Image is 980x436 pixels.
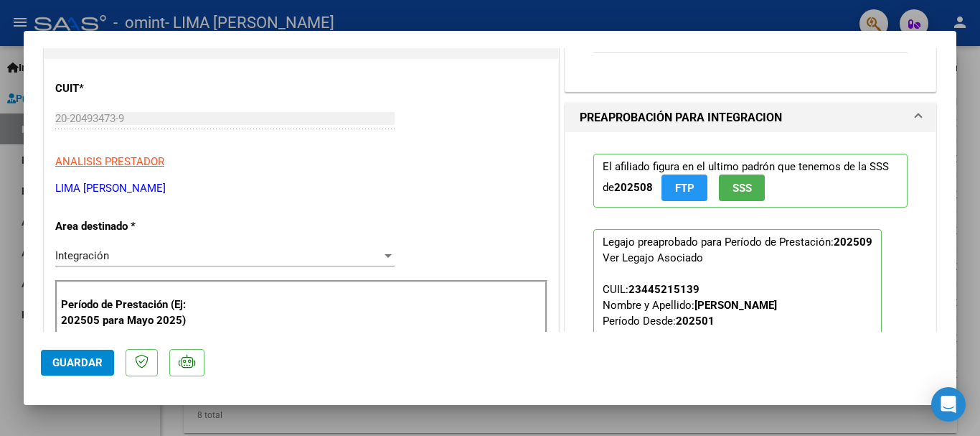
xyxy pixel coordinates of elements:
[674,330,713,343] strong: 202512
[593,229,882,420] p: Legajo preaprobado para Período de Prestación:
[55,180,547,197] p: LIMA [PERSON_NAME]
[41,350,114,376] button: Guardar
[675,182,694,195] span: FTP
[55,218,203,235] p: Area destinado *
[661,175,707,201] button: FTP
[580,109,782,126] h1: PREAPROBACIÓN PARA INTEGRACION
[61,297,205,329] p: Período de Prestación (Ej: 202505 para Mayo 2025)
[52,356,103,369] span: Guardar
[676,315,715,328] strong: 202501
[55,249,109,262] span: Integración
[834,236,872,249] strong: 202509
[603,250,703,266] div: Ver Legajo Asociado
[565,103,936,132] mat-expansion-panel-header: PREAPROBACIÓN PARA INTEGRACION
[628,282,699,297] div: 23445215139
[931,387,966,422] div: Open Intercom Messenger
[614,181,653,194] strong: 202508
[719,175,765,201] button: SSS
[732,182,752,195] span: SSS
[694,299,777,312] strong: [PERSON_NAME]
[55,80,203,97] p: CUIT
[603,283,824,375] span: CUIL: Nombre y Apellido: Período Desde: Período Hasta: Admite Dependencia:
[55,155,164,168] span: ANALISIS PRESTADOR
[593,154,908,208] p: El afiliado figura en el ultimo padrón que tenemos de la SSS de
